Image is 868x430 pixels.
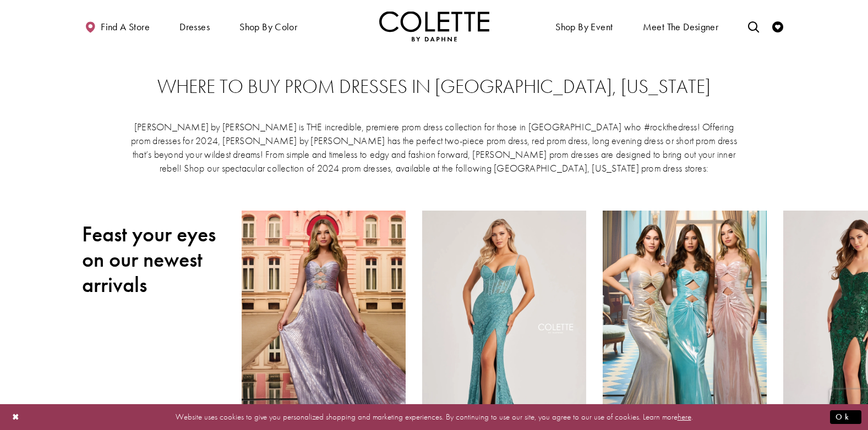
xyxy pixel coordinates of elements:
[555,21,613,32] span: Shop By Event
[239,21,297,32] span: Shop by color
[379,11,489,41] a: Visit Home Page
[769,11,786,41] a: Check Wishlist
[640,11,722,41] a: Meet the designer
[82,11,152,41] a: Find a store
[237,11,300,41] span: Shop by color
[379,11,489,41] img: Colette by Daphne
[7,407,25,427] button: Close Dialog
[745,11,762,41] a: Toggle search
[830,410,861,424] button: Submit Dialog
[104,76,765,98] h2: Where to buy prom dresses in [GEOGRAPHIC_DATA], [US_STATE]
[643,21,719,32] span: Meet the designer
[79,410,789,425] p: Website uses cookies to give you personalized shopping and marketing experiences. By continuing t...
[101,21,150,32] span: Find a store
[179,21,210,32] span: Dresses
[678,411,691,422] a: here
[177,11,212,41] span: Dresses
[82,222,225,297] h2: Feast your eyes on our newest arrivals
[553,11,615,41] span: Shop By Event
[130,120,738,175] p: [PERSON_NAME] by [PERSON_NAME] is THE incredible, premiere prom dress collection for those in [GE...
